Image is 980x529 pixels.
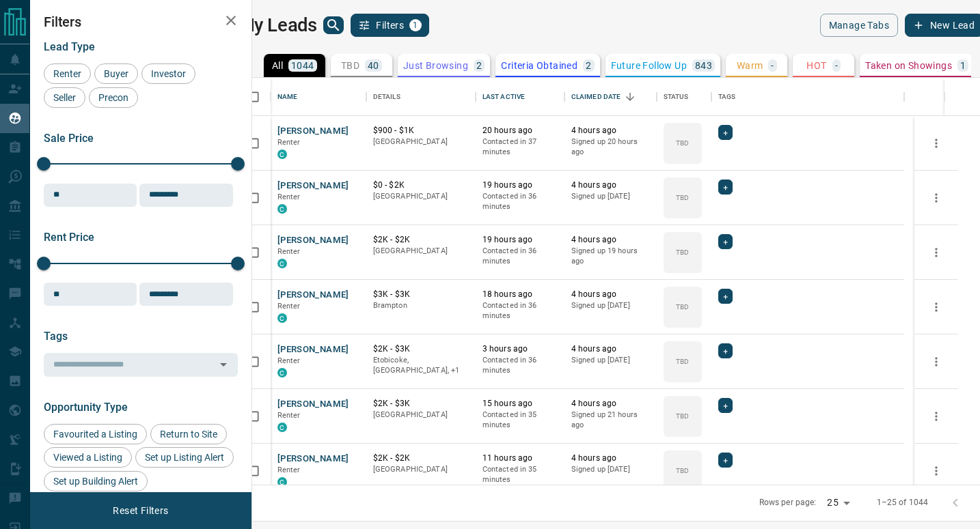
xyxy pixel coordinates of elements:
div: Details [366,78,476,116]
button: [PERSON_NAME] [277,125,349,138]
p: [GEOGRAPHIC_DATA] [373,137,469,147]
span: + [723,289,728,303]
button: Open [214,355,233,374]
p: 4 hours ago [571,234,650,246]
p: 1044 [291,61,314,70]
span: Investor [146,68,191,79]
div: Tags [718,78,736,116]
span: Buyer [99,68,133,79]
p: Just Browsing [403,61,468,70]
p: Contacted in 36 minutes [482,246,558,267]
button: Filters1 [351,14,429,37]
p: Signed up [DATE] [571,355,650,366]
p: 15 hours ago [482,398,558,410]
h1: My Leads [239,14,317,36]
p: 4 hours ago [571,453,650,464]
span: Rent Price [44,231,94,244]
p: Brampton [373,300,469,311]
p: 19 hours ago [482,180,558,191]
p: $900 - $1K [373,125,469,137]
p: Contacted in 35 minutes [482,464,558,485]
p: $2K - $3K [373,398,469,410]
p: TBD [676,138,689,148]
span: Renter [277,356,301,365]
span: + [723,453,728,467]
div: Buyer [94,63,138,84]
p: 40 [368,61,379,70]
div: Investor [141,63,195,84]
button: more [926,297,947,317]
div: Renter [44,63,91,84]
span: Renter [277,411,301,420]
div: condos.ca [277,259,287,268]
button: [PERSON_NAME] [277,453,349,466]
span: + [723,399,728,412]
p: Contacted in 36 minutes [482,191,558,212]
p: Contacted in 36 minutes [482,300,558,321]
div: Precon [89,87,138,108]
span: Favourited a Listing [49,429,142,440]
p: TBD [676,192,689,203]
div: Return to Site [150,424,227,444]
p: Criteria Obtained [501,61,577,70]
button: [PERSON_NAME] [277,343,349,356]
p: Contacted in 36 minutes [482,355,558,376]
p: 4 hours ago [571,343,650,355]
button: more [926,188,947,208]
p: 4 hours ago [571,398,650,410]
button: more [926,406,947,427]
div: condos.ca [277,477,287,487]
p: Rows per page: [759,497,817,509]
button: more [926,133,947,154]
div: Details [373,78,400,116]
div: 25 [821,493,854,513]
p: Contacted in 35 minutes [482,410,558,431]
button: Reset Filters [104,499,177,522]
button: more [926,461,947,481]
span: Return to Site [155,429,222,440]
span: Opportunity Type [44,401,128,414]
span: Renter [277,138,301,147]
span: Set up Listing Alert [140,452,229,463]
span: + [723,235,728,248]
span: + [723,126,728,139]
p: 3 hours ago [482,343,558,355]
div: condos.ca [277,313,287,323]
span: + [723,180,728,194]
div: condos.ca [277,368,287,377]
span: Sale Price [44,132,94,145]
div: Favourited a Listing [44,424,147,444]
h2: Filters [44,14,238,30]
p: Taken on Showings [865,61,952,70]
p: Oakville [373,355,469,376]
p: TBD [676,356,689,367]
div: Last Active [476,78,564,116]
p: Signed up 19 hours ago [571,246,650,267]
span: Lead Type [44,40,95,53]
p: 1 [960,61,966,70]
div: + [718,180,733,195]
button: [PERSON_NAME] [277,234,349,247]
p: 20 hours ago [482,125,558,137]
button: search button [323,16,344,34]
p: Signed up 21 hours ago [571,410,650,431]
span: Renter [277,192,301,201]
p: 2 [586,61,591,70]
span: Precon [94,92,133,103]
button: [PERSON_NAME] [277,398,349,411]
p: $2K - $2K [373,453,469,464]
div: Tags [711,78,904,116]
p: - [771,61,774,70]
p: HOT [806,61,826,70]
p: Signed up [DATE] [571,300,650,311]
p: 18 hours ago [482,289,558,300]
div: Set up Building Alert [44,471,148,491]
p: Future Follow Up [611,61,687,70]
div: Status [664,78,689,116]
span: Renter [277,466,301,474]
span: Viewed a Listing [49,452,127,463]
div: Seller [44,87,85,108]
p: $2K - $3K [373,343,469,355]
span: Renter [277,247,301,256]
p: 4 hours ago [571,289,650,300]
